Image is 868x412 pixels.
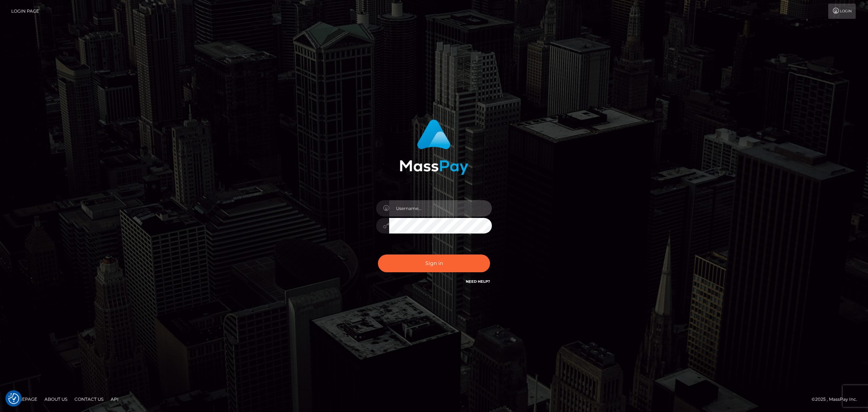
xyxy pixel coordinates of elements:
a: Login [828,4,856,19]
a: API [108,394,122,405]
a: About Us [42,394,70,405]
a: Homepage [8,394,40,405]
div: © 2025 , MassPay Inc. [812,395,863,403]
button: Consent Preferences [8,393,19,404]
a: Login Page [11,4,39,19]
img: Revisit consent button [8,393,19,404]
button: Sign in [378,255,490,272]
input: Username... [389,200,492,216]
a: Contact Us [72,394,106,405]
a: Need Help? [466,279,490,284]
img: MassPay Login [400,119,468,175]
